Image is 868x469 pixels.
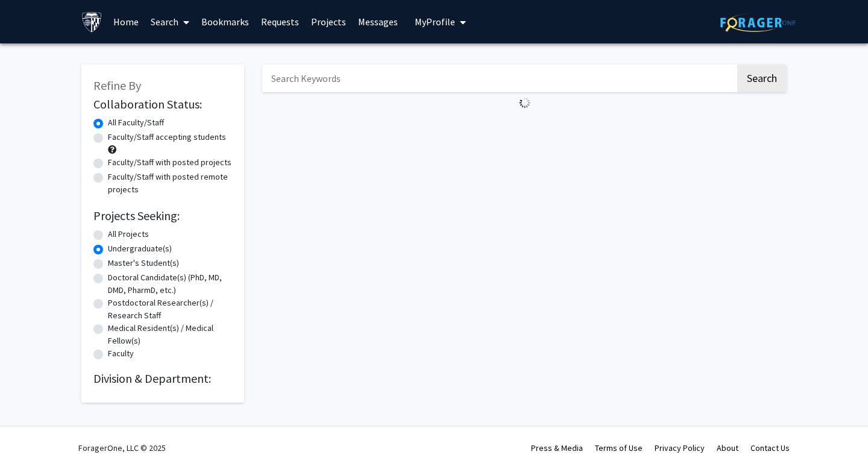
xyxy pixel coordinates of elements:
[108,131,226,143] label: Faculty/Staff accepting students
[531,442,583,453] a: Press & Media
[195,1,255,43] a: Bookmarks
[750,442,790,453] a: Contact Us
[108,257,179,269] label: Master's Student(s)
[93,209,232,223] h2: Projects Seeking:
[93,78,141,93] span: Refine By
[108,156,231,169] label: Faculty/Staff with posted projects
[107,1,145,43] a: Home
[720,13,796,32] img: ForagerOne Logo
[145,1,195,43] a: Search
[655,442,705,453] a: Privacy Policy
[262,65,735,92] input: Search Keywords
[108,116,164,129] label: All Faculty/Staff
[595,442,643,453] a: Terms of Use
[415,16,455,28] span: My Profile
[108,322,232,347] label: Medical Resident(s) / Medical Fellow(s)
[108,171,232,196] label: Faculty/Staff with posted remote projects
[108,242,172,255] label: Undergraduate(s)
[81,11,102,33] img: Johns Hopkins University Logo
[93,371,232,386] h2: Division & Department:
[108,271,232,297] label: Doctoral Candidate(s) (PhD, MD, DMD, PharmD, etc.)
[262,113,787,141] nav: Page navigation
[78,427,166,469] div: ForagerOne, LLC © 2025
[93,97,232,112] h2: Collaboration Status:
[717,442,738,453] a: About
[255,1,305,43] a: Requests
[514,92,535,113] img: Loading
[108,347,134,360] label: Faculty
[352,1,404,43] a: Messages
[737,65,787,92] button: Search
[305,1,352,43] a: Projects
[108,228,149,241] label: All Projects
[108,297,232,322] label: Postdoctoral Researcher(s) / Research Staff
